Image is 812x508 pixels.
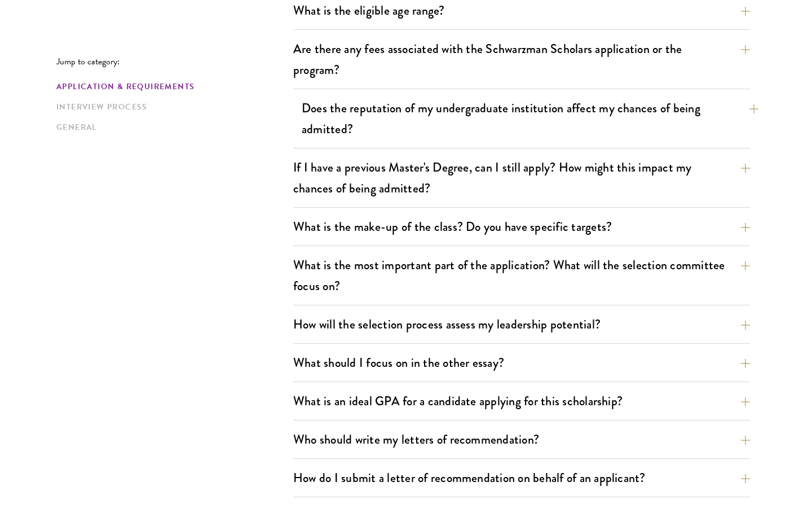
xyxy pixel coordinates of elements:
[56,81,286,93] a: Application & Requirements
[56,56,293,67] p: Jump to category:
[56,121,286,133] a: General
[293,350,750,375] button: What should I focus on in the other essay?
[293,252,750,299] button: What is the most important part of the application? What will the selection committee focus on?
[293,155,750,201] button: If I have a previous Master's Degree, can I still apply? How might this impact my chances of bein...
[293,36,750,82] button: Are there any fees associated with the Schwarzman Scholars application or the program?
[293,427,750,452] button: Who should write my letters of recommendation?
[293,388,750,414] button: What is an ideal GPA for a candidate applying for this scholarship?
[293,214,750,239] button: What is the make-up of the class? Do you have specific targets?
[293,465,750,491] button: How do I submit a letter of recommendation on behalf of an applicant?
[302,95,758,142] button: Does the reputation of my undergraduate institution affect my chances of being admitted?
[293,312,750,337] button: How will the selection process assess my leadership potential?
[56,101,286,113] a: Interview Process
